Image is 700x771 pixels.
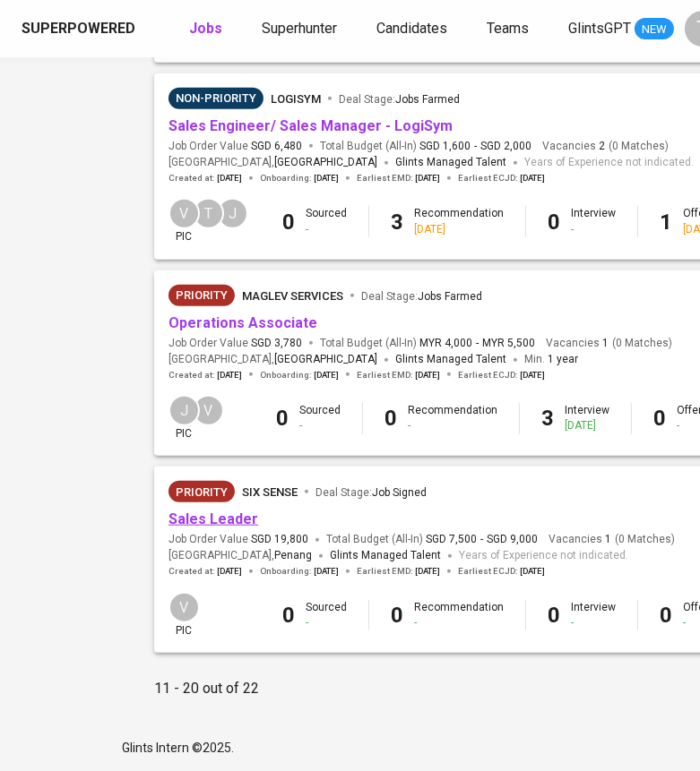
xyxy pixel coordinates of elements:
span: Superhunter [262,20,337,37]
span: Six Sense [242,485,298,499]
span: MYR 5,500 [482,336,535,351]
a: Operations Associate [169,314,317,331]
span: [DATE] [520,369,545,381]
span: SGD 2,000 [480,139,531,154]
span: Onboarding : [260,369,339,381]
span: [DATE] [217,369,242,381]
b: 0 [282,210,295,235]
div: - [299,418,341,433]
span: Penang [274,547,312,565]
span: [DATE] [415,565,440,578]
div: pic [169,592,200,638]
span: [GEOGRAPHIC_DATA] , [169,351,377,369]
div: pic [169,395,200,441]
div: New Job received from Demand Team [169,481,235,502]
span: SGD 9,000 [487,532,538,547]
span: 1 year [548,353,578,365]
span: Earliest ECJD : [458,565,545,578]
span: NEW [635,21,674,39]
span: 2 [596,139,605,154]
a: Sales Engineer/ Sales Manager - LogiSym [169,117,453,134]
span: Non-Priority [169,90,264,107]
div: V [169,592,200,623]
span: [DATE] [520,565,545,578]
div: Sourced [306,206,347,236]
div: Recommendation [408,403,497,433]
span: Created at : [169,369,242,381]
b: 0 [391,603,403,628]
div: J [217,198,248,229]
a: Teams [487,18,532,40]
span: Job Order Value [169,336,302,351]
div: Not Responsive [169,88,264,109]
span: MYR 4,000 [419,336,472,351]
span: Earliest EMD : [357,565,440,578]
b: 0 [385,406,397,431]
div: Sourced [306,600,347,630]
a: Superpowered [22,19,139,39]
span: Deal Stage : [315,486,427,499]
div: Recommendation [414,600,504,630]
b: 1 [660,210,672,235]
span: Job Order Value [169,139,302,154]
p: 11 - 20 out of 22 [154,678,259,699]
span: Vacancies ( 0 Matches ) [546,336,672,351]
span: [GEOGRAPHIC_DATA] , [169,154,377,172]
span: [DATE] [217,565,242,578]
div: Interview [565,403,609,433]
b: 3 [541,406,554,431]
span: Earliest EMD : [357,369,440,381]
div: Sourced [299,403,341,433]
div: V [193,395,224,426]
span: [DATE] [520,172,545,184]
div: - [571,615,616,630]
b: 3 [391,210,403,235]
span: [DATE] [415,369,440,381]
span: [DATE] [314,369,339,381]
span: GlintsGPT [568,20,631,37]
div: - [408,418,497,433]
span: Created at : [169,565,242,578]
a: Superhunter [262,18,341,40]
span: Teams [487,20,529,37]
span: 1 [600,336,609,351]
b: 0 [548,210,560,235]
span: Total Budget (All-In) [326,532,538,547]
div: - [571,222,616,237]
b: 0 [653,406,666,431]
span: Candidates [376,20,447,37]
span: [GEOGRAPHIC_DATA] [274,154,377,172]
span: Years of Experience not indicated. [459,547,628,565]
span: Jobs Farmed [395,93,460,106]
span: - [474,139,477,154]
a: Sales Leader [169,510,258,527]
span: Vacancies ( 0 Matches ) [549,532,675,547]
b: Jobs [189,20,222,37]
div: - [414,615,504,630]
span: [DATE] [314,172,339,184]
div: Recommendation [414,206,504,236]
span: LogiSYM [271,92,321,106]
div: [DATE] [414,222,504,237]
span: Deal Stage : [361,290,482,303]
span: - [476,336,479,351]
span: Vacancies ( 0 Matches ) [542,139,669,154]
b: 0 [660,603,672,628]
div: Interview [571,600,616,630]
span: Earliest EMD : [357,172,440,184]
b: 0 [548,603,560,628]
b: 0 [282,603,295,628]
div: - [306,615,347,630]
span: Earliest ECJD : [458,369,545,381]
span: Total Budget (All-In) [320,336,535,351]
span: Deal Stage : [339,93,460,106]
span: Jobs Farmed [418,290,482,303]
span: SGD 6,480 [251,139,302,154]
a: Jobs [189,18,226,40]
div: - [306,222,347,237]
span: SGD 19,800 [251,532,308,547]
b: 0 [276,406,289,431]
span: Job Order Value [169,532,308,547]
span: [DATE] [217,172,242,184]
span: Years of Experience not indicated. [524,154,694,172]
